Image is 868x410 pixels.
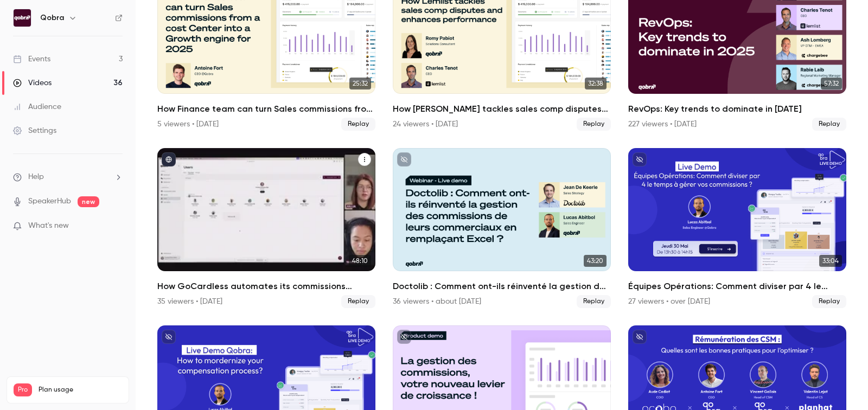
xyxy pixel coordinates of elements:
[628,119,697,130] div: 227 viewers • [DATE]
[393,102,611,116] h2: How [PERSON_NAME] tackles sales comp disputes and enhances performance
[577,295,611,308] span: Replay
[585,78,607,89] span: 32:38
[28,196,71,207] a: SpeakerHub
[13,54,50,65] div: Events
[157,148,375,307] a: 48:10How GoCardless automates its commissions calculation for 202535 viewers • [DATE]Replay
[628,102,846,116] h2: RevOps: Key trends to dominate in [DATE]
[393,148,611,307] a: 43:20Doctolib : Comment ont-ils réinventé la gestion des commissions de leurs commerciaux en remp...
[821,78,842,89] span: 57:32
[628,148,846,307] a: 33:04Équipes Opérations: Comment diviser par 4 le temps à gérer vos commissions ?27 viewers • ove...
[157,280,375,293] h2: How GoCardless automates its commissions calculation for 2025
[812,118,846,131] span: Replay
[162,152,176,166] button: published
[40,12,64,23] h6: Qobra
[162,330,176,344] button: unpublished
[633,152,647,166] button: unpublished
[341,118,375,131] span: Replay
[393,148,611,307] li: Doctolib : Comment ont-ils réinventé la gestion des commissions de leurs commerciaux en remplaçan...
[14,9,31,27] img: Qobra
[341,295,375,308] span: Replay
[628,148,846,307] li: Équipes Opérations: Comment diviser par 4 le temps à gérer vos commissions ?
[812,295,846,308] span: Replay
[157,119,219,130] div: 5 viewers • [DATE]
[349,78,371,89] span: 25:32
[28,220,69,232] span: What's new
[393,280,611,293] h2: Doctolib : Comment ont-ils réinventé la gestion des commissions de leurs commerciaux en remplaçan...
[78,196,99,207] span: new
[13,125,56,136] div: Settings
[393,296,481,307] div: 36 viewers • about [DATE]
[13,171,123,183] li: help-dropdown-opener
[397,152,411,166] button: unpublished
[628,296,710,307] div: 27 viewers • over [DATE]
[13,78,52,88] div: Videos
[39,386,122,394] span: Plan usage
[157,102,375,116] h2: How Finance team can turn Sales commissions from a cost Center into a Revenue accelerator for 2025
[393,119,458,130] div: 24 viewers • [DATE]
[633,330,647,344] button: unpublished
[13,101,61,112] div: Audience
[584,255,607,267] span: 43:20
[157,148,375,307] li: How GoCardless automates its commissions calculation for 2025
[819,255,842,267] span: 33:04
[349,255,371,267] span: 48:10
[628,280,846,293] h2: Équipes Opérations: Comment diviser par 4 le temps à gérer vos commissions ?
[577,118,611,131] span: Replay
[157,296,222,307] div: 35 viewers • [DATE]
[28,171,44,183] span: Help
[14,383,32,396] span: Pro
[397,330,411,344] button: unpublished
